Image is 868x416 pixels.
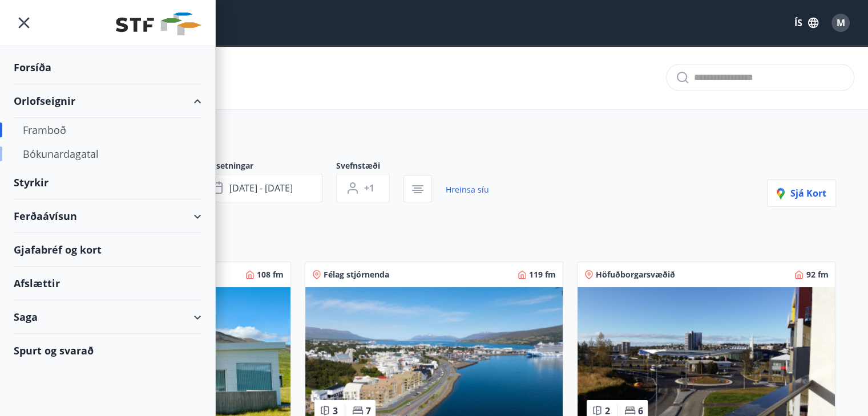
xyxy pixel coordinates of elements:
div: Gjafabréf og kort [14,233,201,267]
span: Sjá kort [777,187,826,199]
div: Saga [14,300,201,334]
span: 119 fm [529,269,556,280]
span: Svefnstæði [336,160,403,174]
button: Sjá kort [767,180,836,207]
div: Orlofseignir [14,84,201,118]
span: Höfuðborgarsvæðið [596,269,675,280]
button: ÍS [788,13,825,33]
span: Félag stjórnenda [324,269,389,280]
button: M [827,9,854,36]
button: +1 [336,174,390,202]
div: Afslættir [14,267,201,300]
span: M [837,17,845,29]
span: [DATE] - [DATE] [229,182,293,194]
img: union_logo [116,13,201,35]
div: Forsíða [14,51,201,84]
div: Framboð [23,118,192,142]
div: Styrkir [14,166,201,199]
span: 92 fm [806,269,828,280]
button: menu [14,13,34,33]
span: 108 fm [257,269,284,280]
div: Spurt og svarað [14,334,201,367]
button: [DATE] - [DATE] [201,174,322,202]
a: Hreinsa síu [446,177,489,202]
div: Ferðaávísun [14,199,201,233]
span: Dagsetningar [201,160,336,174]
div: Bókunardagatal [23,142,192,166]
span: +1 [364,182,374,194]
